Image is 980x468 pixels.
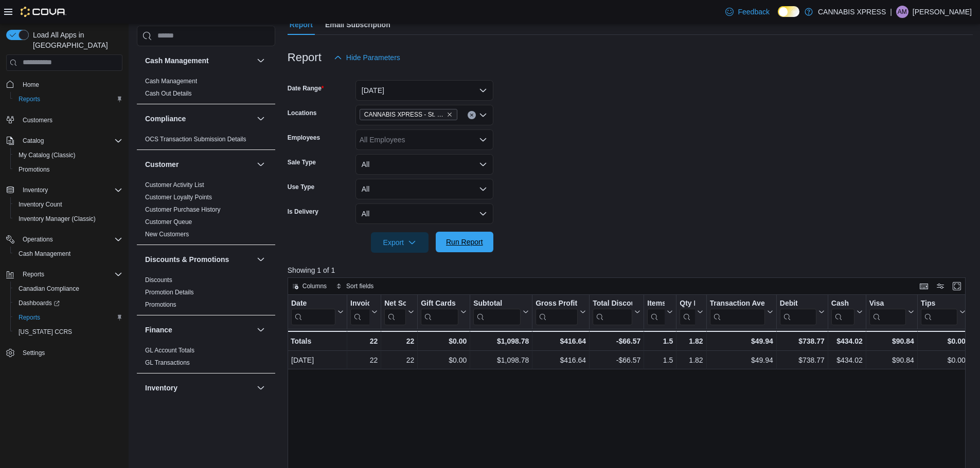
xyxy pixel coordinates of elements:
[918,280,930,292] button: Keyboard shortcuts
[145,346,194,354] span: GL Account Totals
[921,298,966,325] button: Tips
[921,298,957,308] div: Tips
[19,135,48,147] button: Catalog
[145,288,194,296] span: Promotion Details
[10,197,127,212] button: Inventory Count
[145,55,253,66] button: Cash Management
[14,297,122,309] span: Dashboards
[421,354,467,366] div: $0.00
[780,354,825,366] div: $738.77
[14,248,75,260] a: Cash Management
[421,298,458,325] div: Gift Card Sales
[14,149,122,161] span: My Catalog (Classic)
[536,354,586,366] div: $416.64
[14,93,44,105] a: Reports
[10,212,127,226] button: Inventory Manager (Classic)
[288,280,331,292] button: Columns
[869,298,914,325] button: Visa
[473,354,529,366] div: $1,098.78
[869,335,914,347] div: $90.84
[384,298,406,325] div: Net Sold
[19,184,122,196] span: Inventory
[869,298,906,308] div: Visa
[780,298,816,325] div: Debit
[831,354,863,366] div: $434.02
[831,335,863,347] div: $434.02
[14,163,54,176] a: Promotions
[145,89,192,98] span: Cash Out Details
[355,154,493,175] button: All
[137,179,275,245] div: Customer
[647,298,665,308] div: Items Per Transaction
[2,77,127,92] button: Home
[14,149,80,161] a: My Catalog (Classic)
[137,133,275,149] div: Compliance
[10,325,127,339] button: [US_STATE] CCRS
[831,298,854,325] div: Cash
[350,298,369,325] div: Invoices Sold
[255,158,267,171] button: Customer
[921,298,957,325] div: Tips
[145,181,204,189] span: Customer Activity List
[19,268,122,280] span: Reports
[19,95,40,103] span: Reports
[384,335,414,347] div: 22
[145,159,179,170] h3: Customer
[421,298,458,308] div: Gift Cards
[10,310,127,325] button: Reports
[593,298,640,325] button: Total Discount
[145,289,194,296] a: Promotion Details
[14,297,64,309] a: Dashboards
[680,335,703,347] div: 1.82
[145,135,246,143] span: OCS Transaction Submission Details
[6,73,122,387] nav: Complex example
[709,298,764,325] div: Transaction Average
[473,298,529,325] button: Subtotal
[23,116,52,124] span: Customers
[23,349,45,357] span: Settings
[680,298,694,325] div: Qty Per Transaction
[23,81,39,89] span: Home
[721,2,773,22] a: Feedback
[2,183,127,197] button: Inventory
[10,282,127,296] button: Canadian Compliance
[19,151,76,159] span: My Catalog (Classic)
[145,136,246,143] a: OCS Transaction Submission Details
[2,134,127,148] button: Catalog
[145,325,172,335] h3: Finance
[14,198,66,211] a: Inventory Count
[291,354,344,366] div: [DATE]
[288,265,973,275] p: Showing 1 of 1
[19,79,43,91] a: Home
[290,14,313,35] span: Report
[19,135,122,147] span: Catalog
[10,296,127,310] a: Dashboards
[709,354,773,366] div: $49.94
[14,326,122,338] span: Washington CCRS
[145,181,204,189] a: Customer Activity List
[2,232,127,247] button: Operations
[19,268,48,280] button: Reports
[14,213,122,225] span: Inventory Manager (Classic)
[14,248,122,260] span: Cash Management
[19,78,122,91] span: Home
[145,230,189,238] span: New Customers
[332,280,378,292] button: Sort fields
[709,298,773,325] button: Transaction Average
[19,114,57,126] a: Customers
[780,298,816,308] div: Debit
[680,354,703,366] div: 1.82
[14,93,122,105] span: Reports
[288,84,324,92] label: Date Range
[831,298,854,308] div: Cash
[19,184,52,196] button: Inventory
[468,111,476,119] button: Clear input
[145,231,189,238] a: New Customers
[14,283,83,295] a: Canadian Compliance
[680,298,703,325] button: Qty Per Transaction
[14,283,122,295] span: Canadian Compliance
[377,232,422,253] span: Export
[346,52,400,63] span: Hide Parameters
[818,6,886,18] p: CANNABIS XPRESS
